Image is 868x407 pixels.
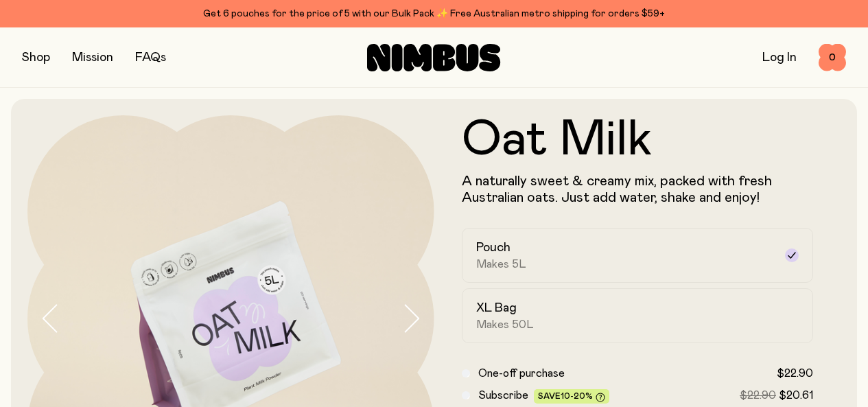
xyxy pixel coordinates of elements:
span: $20.61 [779,390,813,401]
span: Makes 50L [476,318,534,332]
span: One-off purchase [478,368,565,379]
span: $22.90 [777,368,813,379]
a: Mission [72,51,113,64]
button: 0 [819,44,846,71]
p: A naturally sweet & creamy mix, packed with fresh Australian oats. Just add water, shake and enjoy! [462,173,814,206]
h2: Pouch [476,240,511,256]
h2: XL Bag [476,300,517,316]
span: Subscribe [478,390,528,401]
span: 10-20% [561,392,593,400]
span: Save [538,392,605,402]
div: Get 6 pouches for the price of 5 with our Bulk Pack ✨ Free Australian metro shipping for orders $59+ [22,5,846,22]
a: Log In [762,51,797,64]
h1: Oat Milk [462,115,814,165]
span: $22.90 [740,390,776,401]
span: Makes 5L [476,257,526,271]
a: FAQs [135,51,166,64]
